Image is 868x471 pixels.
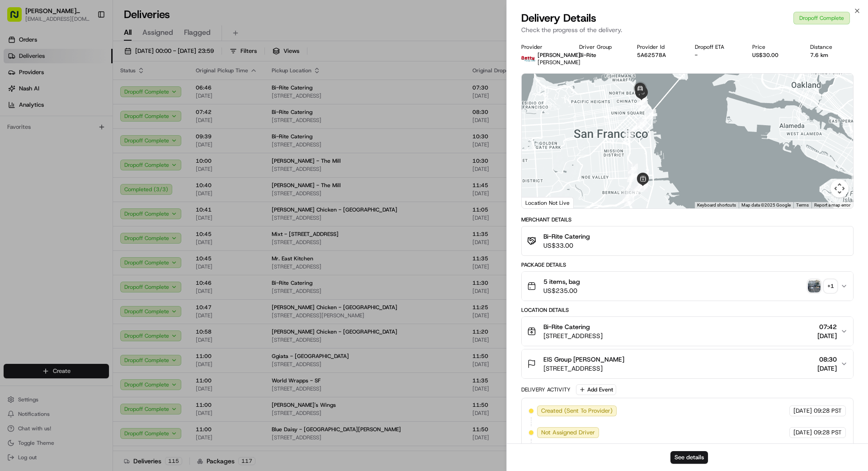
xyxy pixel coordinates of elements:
span: US$33.00 [543,241,590,250]
div: US$30.00 [752,52,796,59]
span: Not Assigned Driver [541,429,595,437]
div: 2 [624,196,634,206]
button: 5A62578A [637,52,666,59]
div: 12 [637,119,647,129]
span: [DATE] [793,429,812,437]
div: + 1 [824,280,837,292]
span: Delivery Details [521,11,596,25]
div: 16 [637,95,647,105]
span: [DATE] [817,364,837,373]
button: Map camera controls [830,179,849,198]
div: 11 [624,130,634,140]
div: Merchant Details [521,216,854,223]
div: Distance [810,43,854,51]
span: Bi-Rite Catering [543,232,590,241]
span: 08:30 [817,355,837,364]
button: 5 items, bagUS$235.00photo_proof_of_pickup image+1 [522,272,853,301]
div: 14 [638,101,648,111]
button: See details [670,451,708,464]
div: Provider [521,43,565,51]
span: 09:28 PST [814,429,842,437]
img: photo_proof_of_pickup image [808,280,821,292]
span: 09:28 PST [814,407,842,415]
div: Bi-Rite [579,52,623,59]
div: 9 [627,170,637,180]
div: 4 [631,186,641,196]
button: Add Event [576,384,616,395]
div: 13 [646,109,656,119]
span: 07:42 [817,322,837,331]
a: Open this area in Google Maps (opens a new window) [524,197,554,208]
div: Driver Group [579,43,623,51]
div: Package Details [521,261,854,268]
div: Price [752,43,796,51]
img: Google [524,197,554,208]
div: 3 [623,191,632,201]
span: Created (Sent To Provider) [541,407,613,415]
div: - [695,52,738,59]
a: Report a map error [814,203,850,207]
div: Provider Id [637,43,680,51]
div: 10 [628,164,638,174]
button: EIS Group [PERSON_NAME][STREET_ADDRESS]08:30[DATE] [522,349,853,378]
span: [DATE] [817,331,837,340]
div: Delivery Activity [521,386,571,393]
div: 8 [627,172,637,182]
div: 6 [638,182,648,192]
span: Bi-Rite Catering [543,322,590,331]
button: Bi-Rite Catering[STREET_ADDRESS]07:42[DATE] [522,317,853,346]
div: 7 [634,181,644,191]
div: Location Not Live [522,197,574,208]
p: Check the progress of the delivery. [521,25,854,34]
span: [STREET_ADDRESS] [543,331,603,340]
span: EIS Group [PERSON_NAME] [543,355,624,364]
div: Location Details [521,306,854,314]
img: betty.jpg [521,52,536,66]
div: Dropoff ETA [695,43,738,51]
span: 5 items, bag [543,277,580,286]
div: 7.6 km [810,52,854,59]
span: [STREET_ADDRESS] [543,364,624,373]
button: photo_proof_of_pickup image+1 [808,280,837,292]
span: [PERSON_NAME] [538,52,580,59]
span: US$235.00 [543,286,580,295]
span: [PERSON_NAME] [538,59,580,66]
span: [DATE] [793,407,812,415]
button: Keyboard shortcuts [697,202,736,208]
a: Terms (opens in new tab) [796,203,809,207]
span: Map data ©2025 Google [741,203,791,207]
